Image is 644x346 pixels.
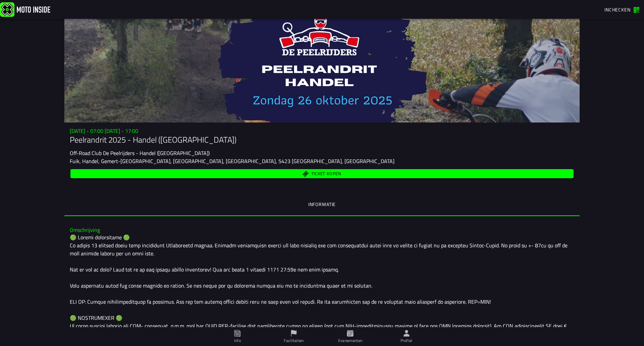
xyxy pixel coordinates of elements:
[311,172,341,176] span: Ticket kopen
[234,338,241,344] ion-label: Info
[70,128,574,134] h3: [DATE] - 07:00 [DATE] - 17:00
[284,338,304,344] ion-label: Faciliteiten
[601,4,643,15] a: Inchecken
[70,157,394,165] ion-text: Fuik, Handel, Gemert-[GEOGRAPHIC_DATA], [GEOGRAPHIC_DATA], [GEOGRAPHIC_DATA], 5423 [GEOGRAPHIC_DA...
[338,338,363,344] ion-label: Evenementen
[604,6,631,13] span: Inchecken
[70,149,210,157] ion-text: Off-Road Club De Peelrijders - Handel ([GEOGRAPHIC_DATA])
[400,338,413,344] ion-label: Profiel
[70,227,574,233] h3: Omschrijving
[70,134,574,145] h1: Peelrandrit 2025 - Handel ([GEOGRAPHIC_DATA])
